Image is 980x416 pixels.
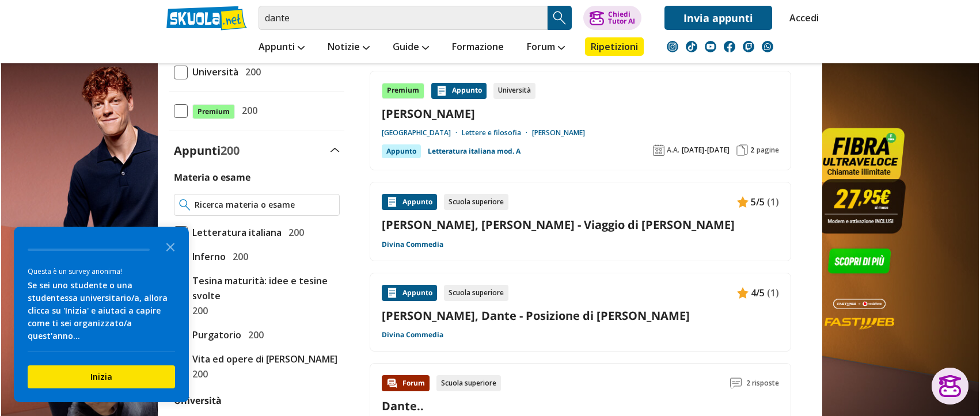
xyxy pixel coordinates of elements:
[256,37,307,58] a: Appunti
[331,148,340,152] img: Apri e chiudi sezione
[382,106,779,121] a: [PERSON_NAME]
[188,225,282,240] span: Letteratura italiana
[188,303,208,318] span: 200
[382,217,779,232] a: [PERSON_NAME], [PERSON_NAME] - Viaggio di [PERSON_NAME]
[284,225,304,240] span: 200
[174,171,250,184] label: Materia o esame
[737,287,749,299] img: Appunti contenuto
[386,287,398,299] img: Appunti contenuto
[767,194,779,209] span: (1)
[789,6,814,30] a: Accedi
[736,144,748,156] img: Pagine
[195,199,335,211] input: Ricerca materia o esame
[449,37,507,58] a: Formazione
[382,83,424,99] div: Premium
[188,352,337,367] span: Vita ed opere di [PERSON_NAME]
[444,194,508,210] div: Scuola superiore
[188,249,226,264] span: Inferno
[382,240,443,249] a: Divina Commedia
[382,398,424,414] a: Dante..
[382,194,437,210] div: Appunto
[382,308,779,323] a: [PERSON_NAME], Dante - Posizione di [PERSON_NAME]
[551,9,568,26] img: Cerca appunti, riassunti o versioni
[174,394,222,407] label: Università
[188,64,238,79] span: Università
[428,144,521,158] a: Letteratura italiana mod. A
[228,249,248,264] span: 200
[583,6,641,30] button: ChiediTutor AI
[730,377,742,389] img: Commenti lettura
[608,11,635,25] div: Chiedi Tutor AI
[444,285,508,301] div: Scuola superiore
[751,285,765,300] span: 4/5
[382,285,437,301] div: Appunto
[751,194,765,209] span: 5/5
[382,330,443,339] a: Divina Commedia
[767,285,779,300] span: (1)
[664,6,772,30] a: Invia appunti
[188,367,208,381] span: 200
[737,196,749,208] img: Appunti contenuto
[585,37,644,56] a: Ripetizioni
[192,104,235,119] span: Premium
[462,128,532,138] a: Lettere e filosofia
[686,41,697,52] img: tiktok
[386,377,398,389] img: Forum contenuto
[325,37,373,58] a: Notizie
[188,273,340,303] span: Tesina maturità: idee e tesine svolte
[28,365,175,388] button: Inizia
[667,41,678,52] img: instagram
[743,41,754,52] img: twitch
[532,128,585,138] a: [PERSON_NAME]
[431,83,487,99] div: Appunto
[493,83,535,99] div: Università
[653,144,664,156] img: Anno accademico
[757,146,779,155] span: pagine
[174,143,240,158] label: Appunti
[188,327,241,342] span: Purgatorio
[746,375,779,391] span: 2 risposte
[241,64,261,79] span: 200
[14,227,189,402] div: Survey
[244,327,264,342] span: 200
[548,6,572,30] button: Search Button
[221,143,240,158] span: 200
[259,6,548,30] input: Cerca appunti, riassunti o versioni
[28,266,175,277] div: Questa è un survey anonima!
[436,375,501,391] div: Scuola superiore
[28,279,175,342] div: Se sei uno studente o una studentessa universitario/a, allora clicca su 'Inizia' e aiutaci a capi...
[179,199,190,211] img: Ricerca materia o esame
[159,235,182,258] button: Close the survey
[390,37,432,58] a: Guide
[386,196,398,208] img: Appunti contenuto
[667,146,679,155] span: A.A.
[382,144,421,158] div: Appunto
[237,103,257,118] span: 200
[682,146,730,155] span: [DATE]-[DATE]
[705,41,716,52] img: youtube
[524,37,568,58] a: Forum
[724,41,735,52] img: facebook
[750,146,754,155] span: 2
[436,85,447,97] img: Appunti contenuto
[382,128,462,138] a: [GEOGRAPHIC_DATA]
[762,41,773,52] img: WhatsApp
[382,375,430,391] div: Forum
